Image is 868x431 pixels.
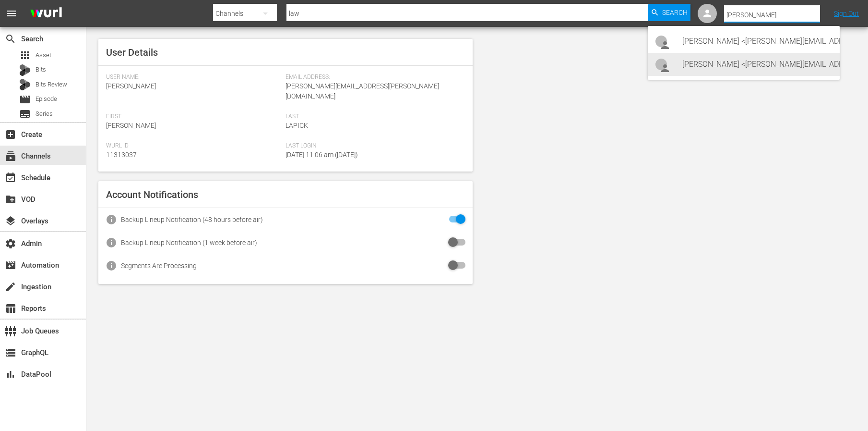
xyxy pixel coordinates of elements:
span: Episode [36,94,57,104]
span: menu [6,8,17,19]
span: Wurl Id [106,142,281,150]
div: [PERSON_NAME] <[PERSON_NAME][EMAIL_ADDRESS][DOMAIN_NAME]> [682,30,832,53]
span: info [106,260,117,271]
span: Overlays [5,215,16,227]
a: Sign Out [834,10,859,17]
span: Lapick [285,122,308,129]
span: Search [662,4,688,21]
span: Bits [36,65,46,74]
span: Search [5,33,16,45]
span: Email Address: [285,74,460,81]
span: Asset [36,50,51,60]
span: Last Login [285,142,460,150]
div: Backup Lineup Notification (1 week before air) [121,239,257,246]
span: VOD [5,194,16,205]
div: Segments Are Processing [121,262,197,270]
span: info [106,214,117,225]
span: [DATE] 11:06 am ([DATE]) [285,151,358,159]
span: DataPool [5,369,16,380]
span: movie [19,94,31,105]
span: Admin [5,238,16,249]
span: User Details [106,47,158,58]
span: [PERSON_NAME] [106,122,156,129]
span: [PERSON_NAME] [106,82,156,90]
span: First [106,113,281,121]
span: Schedule [5,172,16,184]
div: [PERSON_NAME] <[PERSON_NAME][EMAIL_ADDRESS][DOMAIN_NAME]> [682,53,832,76]
div: Bits [19,64,31,76]
span: Channels [5,150,16,162]
span: User Name: [106,74,281,81]
span: Reports [5,303,16,314]
span: Ingestion [5,281,16,293]
div: Backup Lineup Notification (48 hours before air) [121,216,263,223]
span: Series [36,109,53,119]
img: ans4CAIJ8jUAAAAAAAAAAAAAAAAAAAAAAAAgQb4GAAAAAAAAAAAAAAAAAAAAAAAAJMjXAAAAAAAAAAAAAAAAAAAAAAAAgAT5G... [23,2,69,25]
span: [PERSON_NAME][EMAIL_ADDRESS][PERSON_NAME][DOMAIN_NAME] [285,82,439,100]
span: Asset [19,49,31,61]
span: 11313037 [106,151,137,159]
span: add_box [5,129,16,140]
span: info [106,237,117,248]
button: Search [648,4,690,21]
div: Bits Review [19,79,31,90]
span: GraphQL [5,347,16,358]
span: Bits Review [36,80,67,89]
span: Series [19,108,31,120]
span: Account Notifications [106,189,198,200]
span: Last [285,113,460,121]
span: Automation [5,259,16,271]
span: Job Queues [5,325,16,337]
